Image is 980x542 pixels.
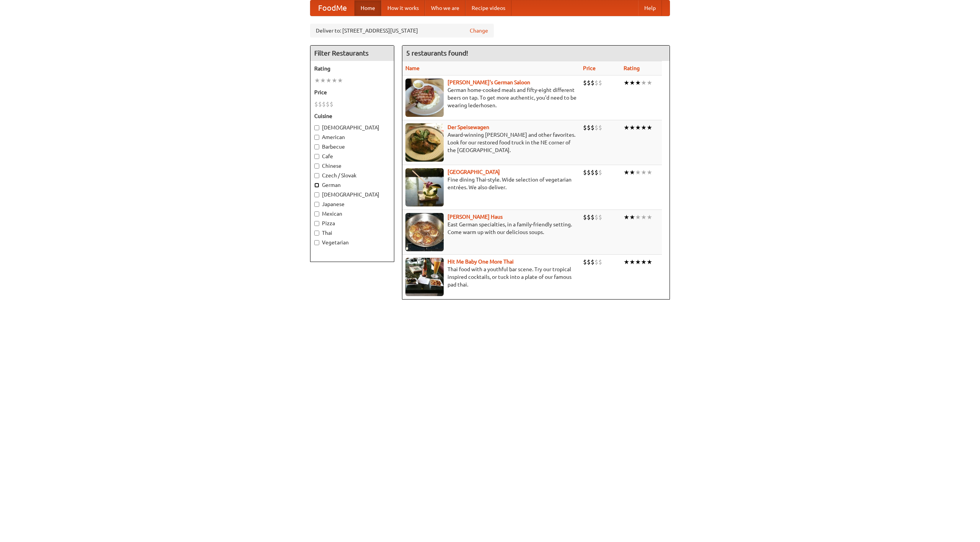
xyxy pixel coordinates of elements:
li: $ [587,213,591,221]
a: Home [354,0,381,16]
a: [PERSON_NAME] Haus [448,214,503,220]
label: German [314,181,390,189]
label: American [314,133,390,141]
h5: Cuisine [314,112,390,120]
li: $ [591,123,595,132]
li: $ [598,258,602,266]
a: Change [470,27,488,34]
li: ★ [624,123,629,132]
li: $ [595,79,598,87]
img: babythai.jpg [405,258,444,296]
a: [GEOGRAPHIC_DATA] [448,169,500,175]
label: Chinese [314,162,390,170]
a: Help [638,0,662,16]
li: ★ [320,76,326,85]
li: $ [587,79,591,87]
input: Pizza [314,221,319,226]
li: ★ [635,123,641,132]
li: $ [591,79,595,87]
a: FoodMe [310,0,354,16]
li: ★ [641,123,647,132]
input: Thai [314,231,319,236]
label: Japanese [314,200,390,208]
li: ★ [641,79,647,87]
p: Fine dining Thai-style. Wide selection of vegetarian entrées. We also deliver. [405,176,577,191]
li: $ [583,258,587,266]
a: [PERSON_NAME]'s German Saloon [448,79,530,85]
li: ★ [641,168,647,177]
a: Who we are [425,0,465,16]
li: ★ [629,213,635,221]
li: $ [314,100,318,108]
h5: Price [314,88,390,96]
label: [DEMOGRAPHIC_DATA] [314,191,390,198]
li: $ [595,258,598,266]
a: Name [405,65,420,71]
input: Chinese [314,164,319,169]
h4: Filter Restaurants [310,46,394,61]
li: $ [591,168,595,177]
label: Thai [314,229,390,237]
li: ★ [647,123,652,132]
li: $ [330,100,333,108]
a: Der Speisewagen [448,124,489,130]
li: ★ [647,168,652,177]
input: Vegetarian [314,240,319,245]
li: ★ [624,213,629,221]
li: $ [598,123,602,132]
li: ★ [624,168,629,177]
li: ★ [624,258,629,266]
li: ★ [332,76,337,85]
input: American [314,135,319,140]
h5: Rating [314,65,390,72]
input: [DEMOGRAPHIC_DATA] [314,192,319,197]
input: German [314,183,319,188]
a: Rating [624,65,640,71]
img: kohlhaus.jpg [405,213,444,251]
li: ★ [629,258,635,266]
li: $ [318,100,322,108]
a: Recipe videos [465,0,511,16]
li: $ [595,123,598,132]
div: Deliver to: [STREET_ADDRESS][US_STATE] [310,24,494,38]
li: ★ [647,79,652,87]
p: German home-cooked meals and fifty-eight different beers on tap. To get more authentic, you'd nee... [405,86,577,109]
li: $ [587,258,591,266]
label: [DEMOGRAPHIC_DATA] [314,124,390,131]
img: satay.jpg [405,168,444,206]
a: Price [583,65,596,71]
li: ★ [337,76,343,85]
li: $ [595,168,598,177]
li: $ [587,168,591,177]
li: $ [591,213,595,221]
img: esthers.jpg [405,79,444,117]
label: Barbecue [314,143,390,151]
li: $ [598,213,602,221]
label: Cafe [314,152,390,160]
li: $ [595,213,598,221]
li: $ [587,123,591,132]
li: ★ [635,168,641,177]
li: $ [591,258,595,266]
li: ★ [635,213,641,221]
label: Pizza [314,219,390,227]
li: $ [322,100,326,108]
input: Barbecue [314,144,319,149]
li: ★ [641,258,647,266]
input: Japanese [314,202,319,207]
img: speisewagen.jpg [405,123,444,162]
li: ★ [647,258,652,266]
a: Hit Me Baby One More Thai [448,259,514,265]
li: $ [598,168,602,177]
li: $ [583,213,587,221]
input: Czech / Slovak [314,173,319,178]
input: [DEMOGRAPHIC_DATA] [314,125,319,130]
input: Cafe [314,154,319,159]
li: ★ [629,79,635,87]
li: $ [326,100,330,108]
li: ★ [629,123,635,132]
